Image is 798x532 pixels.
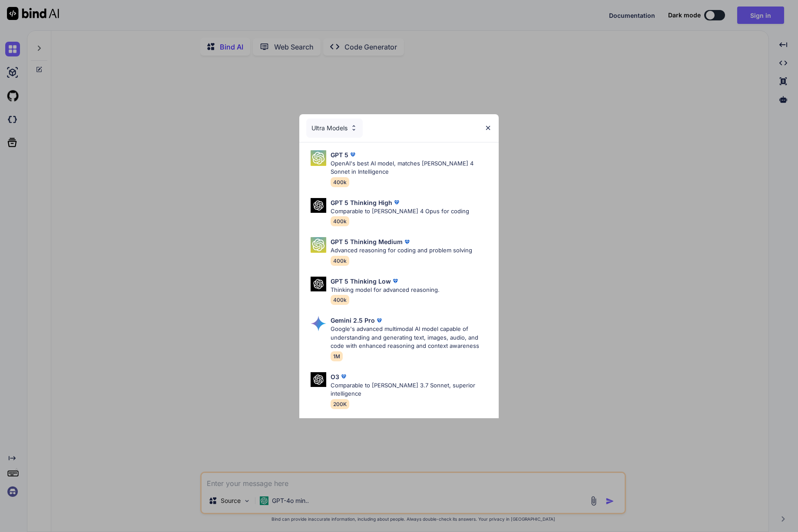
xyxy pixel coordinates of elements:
[392,198,401,207] img: premium
[311,372,326,387] img: Pick Models
[331,277,391,286] p: GPT 5 Thinking Low
[484,124,492,132] img: close
[403,238,411,246] img: premium
[331,399,349,409] span: 200K
[311,150,326,166] img: Pick Models
[331,256,349,266] span: 400k
[339,372,348,381] img: premium
[350,124,358,132] img: Pick Models
[311,198,326,213] img: Pick Models
[331,216,349,226] span: 400k
[311,277,326,292] img: Pick Models
[311,316,326,331] img: Pick Models
[331,237,403,246] p: GPT 5 Thinking Medium
[331,177,349,187] span: 400k
[331,246,472,255] p: Advanced reasoning for coding and problem solving
[331,295,349,305] span: 400k
[331,351,343,361] span: 1M
[331,198,392,207] p: GPT 5 Thinking High
[348,150,357,159] img: premium
[331,207,469,216] p: Comparable to [PERSON_NAME] 4 Opus for coding
[331,159,492,176] p: OpenAI's best AI model, matches [PERSON_NAME] 4 Sonnet in Intelligence
[375,316,384,325] img: premium
[391,277,400,285] img: premium
[331,372,339,381] p: O3
[331,316,375,325] p: Gemini 2.5 Pro
[331,325,492,350] p: Google's advanced multimodal AI model capable of understanding and generating text, images, audio...
[331,150,348,159] p: GPT 5
[311,237,326,253] img: Pick Models
[331,381,492,398] p: Comparable to [PERSON_NAME] 3.7 Sonnet, superior intelligence
[306,119,363,138] div: Ultra Models
[331,286,440,294] p: Thinking model for advanced reasoning.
